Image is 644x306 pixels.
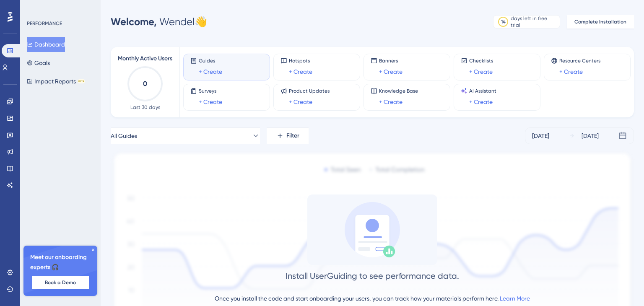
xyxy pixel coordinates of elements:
a: + Create [289,67,312,77]
span: Welcome, [111,16,157,28]
button: All Guides [111,127,260,144]
a: + Create [469,67,493,77]
span: Banners [379,57,402,64]
span: Product Updates [289,88,330,94]
div: Install UserGuiding to see performance data. [286,270,459,282]
span: Resource Centers [559,57,600,64]
div: Wendel 👋 [111,15,207,29]
button: Goals [27,55,50,70]
span: Surveys [199,88,222,94]
button: Filter [267,127,309,144]
div: BETA [78,79,85,83]
span: Last 30 days [130,104,160,111]
button: Complete Installation [567,15,634,29]
span: All Guides [111,131,137,141]
span: Meet our onboarding experts 🎧 [30,252,91,272]
div: Once you install the code and start onboarding your users, you can track how your materials perfo... [215,293,530,303]
a: + Create [379,97,402,107]
span: Complete Installation [574,18,626,25]
a: + Create [199,97,222,107]
a: + Create [199,67,222,77]
span: Hotspots [289,57,312,64]
div: PERFORMANCE [27,20,62,27]
span: Filter [286,131,299,141]
a: + Create [289,97,312,107]
a: + Create [469,97,493,107]
a: Learn More [500,295,530,302]
button: Dashboard [27,37,65,52]
a: + Create [559,67,583,77]
div: [DATE] [532,131,549,141]
div: 14 [501,18,506,25]
a: + Create [379,67,402,77]
span: Knowledge Base [379,88,418,94]
text: 0 [143,80,147,88]
div: [DATE] [582,131,599,141]
span: Checklists [469,57,493,64]
span: Monthly Active Users [118,54,172,64]
button: Impact ReportsBETA [27,74,85,89]
span: Guides [199,57,222,64]
span: Book a Demo [45,279,76,286]
div: days left in free trial [511,15,557,29]
span: AI Assistant [469,88,496,94]
button: Book a Demo [32,276,89,289]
